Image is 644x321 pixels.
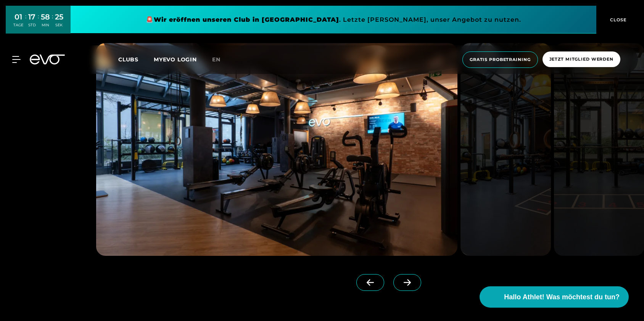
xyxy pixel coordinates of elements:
[212,55,230,64] a: en
[28,22,36,28] div: STD
[154,56,197,63] a: MYEVO LOGIN
[38,12,39,32] div: :
[470,56,531,63] span: Gratis Probetraining
[52,12,53,32] div: :
[41,22,50,28] div: MIN
[96,43,457,256] img: evofitness
[460,43,551,256] img: evofitness
[41,11,50,22] div: 58
[460,51,540,68] a: Gratis Probetraining
[55,11,63,22] div: 25
[118,56,138,63] span: Clubs
[549,56,613,63] span: Jetzt Mitglied werden
[55,22,63,28] div: SEK
[13,11,23,22] div: 01
[28,11,36,22] div: 17
[118,56,154,63] a: Clubs
[596,6,638,34] button: CLOSE
[480,286,629,308] button: Hallo Athlet! Was möchtest du tun?
[25,12,26,32] div: :
[540,51,623,68] a: Jetzt Mitglied werden
[212,56,221,63] span: en
[608,16,627,23] span: CLOSE
[504,292,620,302] span: Hallo Athlet! Was möchtest du tun?
[13,22,23,28] div: TAGE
